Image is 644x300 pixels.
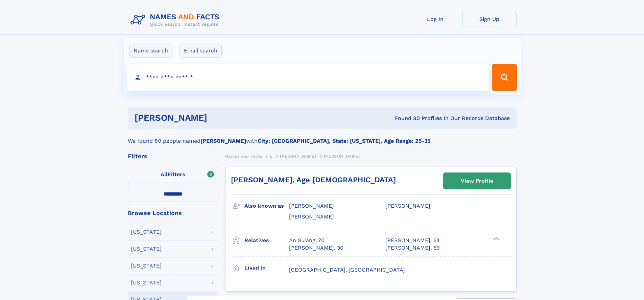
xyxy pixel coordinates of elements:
[270,152,272,160] a: L
[128,129,517,145] div: We found 80 people named with .
[280,152,316,160] a: [PERSON_NAME]
[301,115,510,122] div: Found 80 Profiles In Our Records Database
[492,64,517,91] button: Search Button
[289,203,334,209] span: [PERSON_NAME]
[244,235,289,246] h3: Relatives
[461,173,493,189] div: View Profile
[131,263,162,269] div: [US_STATE]
[128,210,218,216] div: Browse Locations
[244,262,289,274] h3: Lived in
[385,237,440,244] a: [PERSON_NAME], 54
[492,236,500,241] div: ❯
[128,153,218,159] div: Filters
[280,154,316,159] span: [PERSON_NAME]
[289,213,334,220] span: [PERSON_NAME]
[200,138,246,144] b: [PERSON_NAME]
[289,267,405,273] span: [GEOGRAPHIC_DATA], [GEOGRAPHIC_DATA]
[289,244,343,252] a: [PERSON_NAME], 30
[131,229,162,235] div: [US_STATE]
[289,237,325,244] a: An S Jang, 70
[244,200,289,212] h3: Also known as
[462,11,517,27] a: Sign Up
[408,11,462,27] a: Log In
[135,114,301,122] h1: [PERSON_NAME]
[128,167,218,183] label: Filters
[161,171,168,178] span: All
[385,203,430,209] span: [PERSON_NAME]
[128,11,225,29] img: Logo Names and Facts
[131,280,162,285] div: [US_STATE]
[385,244,440,252] a: [PERSON_NAME], 59
[324,154,360,159] span: [PERSON_NAME]
[270,154,272,159] span: L
[127,64,489,91] input: search input
[180,44,222,58] label: Email search
[131,246,162,252] div: [US_STATE]
[129,44,172,58] label: Name search
[225,152,262,160] a: Names and Facts
[231,176,396,184] a: [PERSON_NAME], Age [DEMOGRAPHIC_DATA]
[444,173,510,189] a: View Profile
[258,138,430,144] b: City: [GEOGRAPHIC_DATA], State: [US_STATE], Age Range: 25-35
